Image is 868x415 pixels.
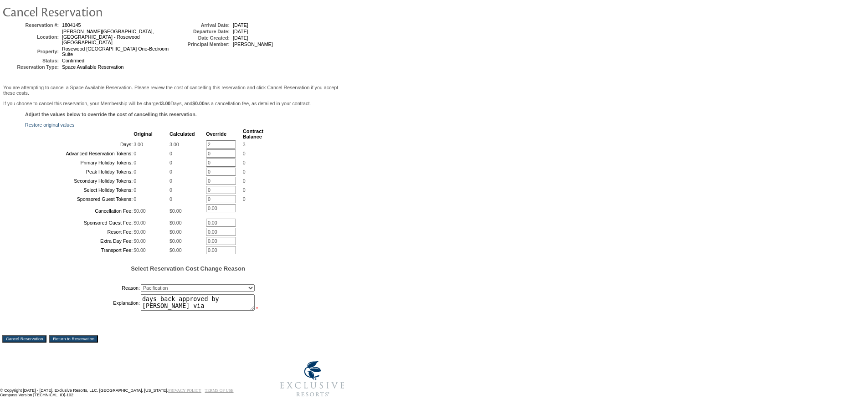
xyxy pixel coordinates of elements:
a: TERMS OF USE [205,388,234,393]
td: Date Created: [175,35,230,41]
span: 0 [169,196,172,202]
b: Original [134,131,153,137]
td: Status: [4,58,59,63]
p: If you choose to cancel this reservation, your Membership will be charged Days, and as a cancella... [3,101,350,106]
span: [PERSON_NAME] [233,41,273,47]
span: 0 [169,169,172,174]
span: Confirmed [62,58,84,63]
p: You are attempting to cancel a Space Available Reservation. Please review the cost of cancelling ... [3,85,350,96]
td: Reservation #: [4,22,59,28]
img: Exclusive Resorts [272,356,353,402]
td: Sponsored Guest Tokens: [26,195,133,203]
span: 0 [243,196,246,202]
span: 3 [243,142,246,147]
input: Return to Reservation [49,335,98,343]
span: Rosewood [GEOGRAPHIC_DATA] One-Bedroom Suite [62,46,169,57]
td: Location: [4,29,59,45]
span: $0.00 [134,220,146,225]
td: Property: [4,46,59,57]
td: Peak Holiday Tokens: [26,168,133,176]
span: 0 [243,169,246,174]
b: Contract Balance [243,128,263,139]
span: 0 [243,187,246,193]
h5: Select Reservation Cost Change Reason [25,265,351,272]
span: 0 [243,160,246,165]
span: $0.00 [169,238,182,244]
span: 0 [134,160,136,165]
td: Advanced Reservation Tokens: [26,149,133,158]
span: $0.00 [169,229,182,235]
span: $0.00 [134,238,146,244]
td: Days: [26,140,133,149]
td: Reason: [26,282,140,293]
td: Departure Date: [175,29,230,34]
span: 0 [169,178,172,184]
td: Sponsored Guest Fee: [26,219,133,227]
td: Principal Member: [175,41,230,47]
span: 0 [169,160,172,165]
td: Extra Day Fee: [26,237,133,245]
span: $0.00 [169,247,182,253]
span: [DATE] [233,22,248,28]
td: Reservation Type: [4,64,59,70]
span: 0 [134,187,136,193]
td: Transport Fee: [26,246,133,254]
td: Arrival Date: [175,22,230,28]
span: Space Available Reservation [62,64,123,70]
span: 0 [134,178,136,184]
span: $0.00 [134,247,146,253]
span: 0 [134,196,136,202]
span: 3.00 [169,142,179,147]
b: $0.00 [192,101,205,106]
td: Primary Holiday Tokens: [26,159,133,167]
span: 0 [169,187,172,193]
a: Restore original values [25,122,74,128]
td: Select Holiday Tokens: [26,186,133,194]
span: 0 [169,151,172,156]
td: Secondary Holiday Tokens: [26,177,133,185]
img: pgTtlCancelRes.gif [2,2,185,20]
span: $0.00 [169,220,182,225]
span: [DATE] [233,35,248,41]
td: Explanation: [26,294,140,312]
b: Override [206,131,226,137]
span: 0 [243,178,246,184]
span: 0 [134,151,136,156]
span: 3.00 [134,142,143,147]
td: Cancellation Fee: [26,204,133,218]
span: $0.00 [169,208,182,214]
span: 1804145 [62,22,81,28]
span: [PERSON_NAME][GEOGRAPHIC_DATA], [GEOGRAPHIC_DATA] - Rosewood [GEOGRAPHIC_DATA] [62,29,154,45]
td: Resort Fee: [26,228,133,236]
span: $0.00 [134,208,146,214]
span: [DATE] [233,29,248,34]
span: $0.00 [134,229,146,235]
b: Adjust the values below to override the cost of cancelling this reservation. [25,112,197,117]
b: 3.00 [161,101,171,106]
input: Cancel Reservation [2,335,46,343]
span: 0 [134,169,136,174]
b: Calculated [169,131,195,137]
span: 0 [243,151,246,156]
a: PRIVACY POLICY [168,388,201,393]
